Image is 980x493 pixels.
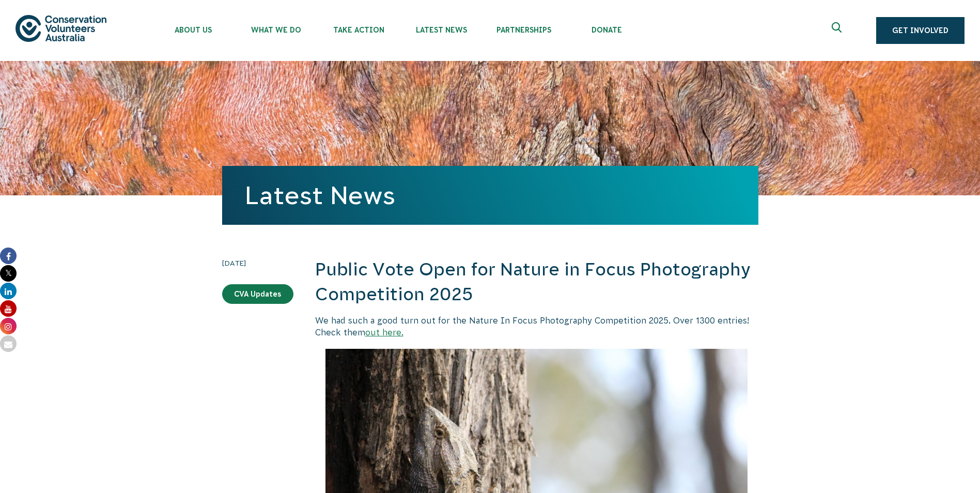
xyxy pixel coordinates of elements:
[222,284,293,304] a: CVA Updates
[15,15,106,41] img: logo.svg
[152,26,235,34] span: About Us
[222,257,293,269] time: [DATE]
[235,26,317,34] span: What We Do
[565,26,648,34] span: Donate
[245,181,395,209] a: Latest News
[365,328,403,337] a: out here.
[315,257,758,306] h2: Public Vote Open for Nature in Focus Photography Competition 2025
[826,18,850,43] button: Expand search box Close search box
[400,26,483,34] span: Latest News
[483,26,565,34] span: Partnerships
[876,17,965,44] a: Get Involved
[317,26,400,34] span: Take Action
[832,22,845,39] span: Expand search box
[315,315,758,338] p: We had such a good turn out for the Nature In Focus Photography Competition 2025. Over 1300 entri...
